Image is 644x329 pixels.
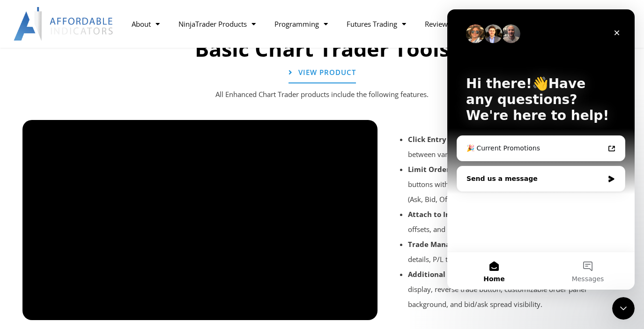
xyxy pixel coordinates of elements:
[447,9,635,290] iframe: Intercom live chat
[298,69,356,76] span: View Product
[415,13,460,35] a: Reviews
[408,135,476,144] strong: Click Entry Buttons
[612,297,635,320] iframe: Intercom live chat
[408,207,621,237] li: – Quickly attach orders to indicators, adjust offsets, and track or trail orders with the indicat...
[408,269,478,279] strong: Additional Features
[289,62,356,83] a: View Product
[169,13,265,35] a: NinjaTrader Products
[18,35,627,63] h2: Basic Chart Trader Tools
[408,237,621,267] li: – View and manage trades with contract details, P/L tracking, and drag-and-drop stop/target orders.
[337,13,415,35] a: Futures Trading
[408,132,621,162] li: – Drag orders onto the chart, switch between various order types with customizable tick offsets.
[408,239,477,249] strong: Trade Management
[122,13,169,35] a: About
[265,13,337,35] a: Programming
[14,7,114,41] img: LogoAI | Affordable Indicators – NinjaTrader
[408,164,501,174] strong: Limit Order Entry Buttons
[41,88,603,101] p: All Enhanced Chart Trader products include the following features.
[122,13,502,35] nav: Menu
[408,267,621,312] li: – Includes bar counter, real-time last price display, reverse trade button, customizable order pa...
[408,209,476,219] strong: Attach to Indicator
[408,162,621,207] li: – Create custom limit or MIT entry buttons with adjustable tick offsets and select order conditio...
